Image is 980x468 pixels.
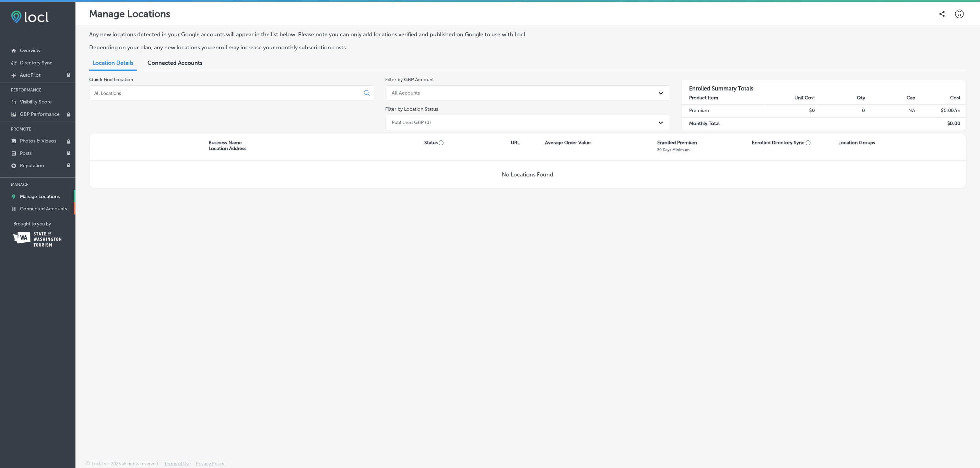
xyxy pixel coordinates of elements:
td: NA [865,104,916,117]
p: GBP Performance [20,111,60,117]
span: Connected Accounts [147,60,202,66]
p: Locl, Inc. 2025 all rights reserved. [92,461,159,466]
p: Posts [20,150,32,156]
th: Cost [916,92,966,104]
input: All Locations [94,90,358,96]
td: 0 [815,104,865,117]
td: $ 0.00 /m [916,104,966,117]
td: Premium [682,104,765,117]
label: Filter by Location Status [385,106,438,112]
td: Monthly Total [682,117,765,130]
div: All Accounts [392,90,420,96]
p: Visibility Score [20,99,52,105]
td: $ 0.00 [916,117,966,130]
p: Overview [20,48,40,53]
p: Any new locations detected in your Google accounts will appear in the list below. Please note you... [89,31,659,38]
p: Manage Locations [20,194,60,199]
p: Enrolled Directory Sync [752,140,811,146]
div: Published GBP (0) [392,120,431,125]
p: 30 Days Minimum [657,147,689,152]
p: Business Name Location Address [209,140,246,151]
img: Washington Tourism [13,232,61,247]
img: fda3e92497d09a02dc62c9cd864e3231.png [11,11,49,23]
p: Location Groups [839,140,875,146]
th: Qty [815,92,865,104]
th: Unit Cost [765,92,815,104]
p: Status [424,140,511,146]
td: $0 [765,104,815,117]
p: Brought to you by [13,221,75,226]
p: No Locations Found [502,171,554,178]
label: Quick Find Location [89,77,133,83]
p: Reputation [20,163,44,169]
p: AutoPilot [20,72,40,78]
p: Enrolled Premium [657,140,697,146]
p: Photos & Videos [20,138,56,144]
p: Connected Accounts [20,206,67,212]
strong: Product Item [689,95,718,101]
p: Average Order Value [545,140,591,146]
p: Depending on your plan, any new locations you enroll may increase your monthly subscription costs. [89,44,659,51]
span: Location Details [93,60,133,66]
th: Cap [865,92,916,104]
p: Manage Locations [89,8,170,20]
h3: Enrolled Summary Totals [682,80,966,92]
label: Filter by GBP Account [385,77,434,83]
p: Directory Sync [20,60,52,66]
p: URL [511,140,520,146]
